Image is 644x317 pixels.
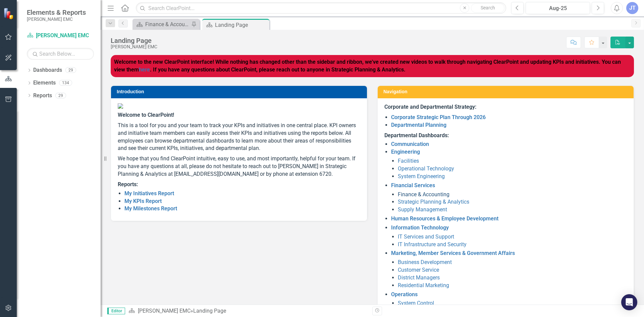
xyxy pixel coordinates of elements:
[124,198,162,204] a: My KPIs Report
[383,89,630,94] h3: Navigation
[391,224,449,231] a: Information Technology
[398,233,454,240] a: IT Services and Support
[33,79,56,87] a: Elements
[398,259,452,265] a: Business Development
[384,104,476,110] strong: Corporate and Departmental Strategy:
[107,308,125,314] span: Editor
[398,206,447,213] a: Supply Management
[138,308,191,314] a: [PERSON_NAME] EMC
[114,59,621,73] strong: Welcome to the new ClearPoint interface! While nothing has changed other than the sidebar and rib...
[111,44,157,49] div: [PERSON_NAME] EMC
[139,66,150,73] a: here
[128,307,367,315] div: »
[391,149,420,155] a: Engineering
[398,241,467,248] a: IT Infrastructure and Security
[391,291,418,298] a: Operations
[526,2,590,14] button: Aug-25
[65,67,76,73] div: 29
[398,158,419,164] a: Facilities
[27,8,86,16] span: Elements & Reports
[391,122,446,128] a: Departmental Planning
[145,20,190,29] div: Finance & Accounting
[193,308,226,314] div: Landing Page
[27,16,86,22] small: [PERSON_NAME] EMC
[215,21,268,29] div: Landing Page
[391,114,486,120] a: Corporate Strategic Plan Through 2026
[117,89,364,94] h3: Introduction
[118,112,174,118] span: Welcome to ClearPoint!
[471,3,504,13] button: Search
[124,190,174,197] a: My Initiatives Report
[391,141,429,147] a: Communication
[118,181,138,188] strong: Reports:
[27,32,94,40] a: [PERSON_NAME] EMC
[626,2,638,14] button: JT
[33,92,52,100] a: Reports
[384,132,449,139] strong: Departmental Dashboards:
[118,122,356,152] span: This is a tool for you and your team to track your KPIs and initiatives in one central place. KPI...
[118,154,360,179] p: We hope that you find ClearPoint intuitive, easy to use, and most importantly, helpful for your t...
[111,37,157,44] div: Landing Page
[528,4,588,12] div: Aug-25
[3,7,15,19] img: ClearPoint Strategy
[398,165,454,172] a: Operational Technology
[621,294,637,310] div: Open Intercom Messenger
[398,199,469,205] a: Strategic Planning & Analytics
[398,300,434,306] a: System Control
[398,274,440,281] a: District Managers
[398,267,439,273] a: Customer Service
[391,250,515,256] a: Marketing, Member Services & Government Affairs
[136,2,506,14] input: Search ClearPoint...
[391,182,435,189] a: Financial Services
[33,66,62,74] a: Dashboards
[59,80,72,86] div: 134
[391,215,498,222] a: Human Resources & Employee Development
[398,173,445,179] a: System Engineering
[118,103,360,109] img: Jackson%20EMC%20high_res%20v2.png
[398,282,449,288] a: Residential Marketing
[134,20,190,29] a: Finance & Accounting
[481,5,495,10] span: Search
[55,93,66,98] div: 29
[27,48,94,60] input: Search Below...
[398,191,449,198] a: Finance & Accounting
[124,205,177,212] a: My Milestones Report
